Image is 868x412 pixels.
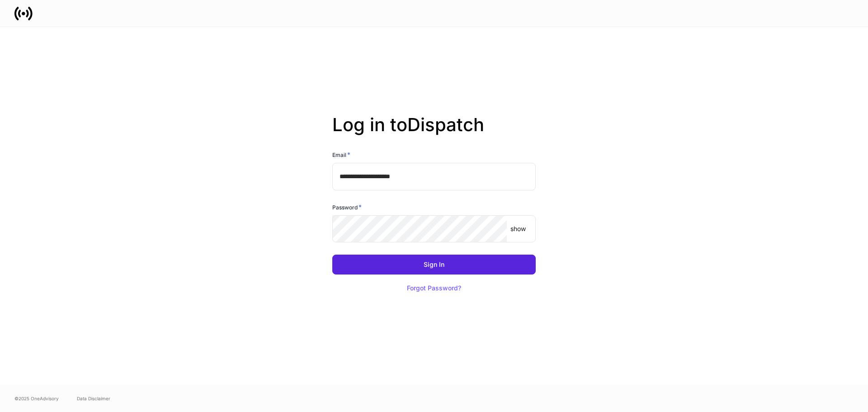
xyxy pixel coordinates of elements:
div: Sign In [424,261,444,268]
a: Data Disclaimer [77,395,110,402]
span: © 2025 OneAdvisory [14,395,59,402]
h6: Password [332,203,362,212]
p: show [510,224,526,233]
div: Forgot Password? [407,285,461,291]
h6: Email [332,150,350,159]
button: Forgot Password? [396,278,472,298]
h2: Log in to Dispatch [332,114,536,150]
button: Sign In [332,255,536,275]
